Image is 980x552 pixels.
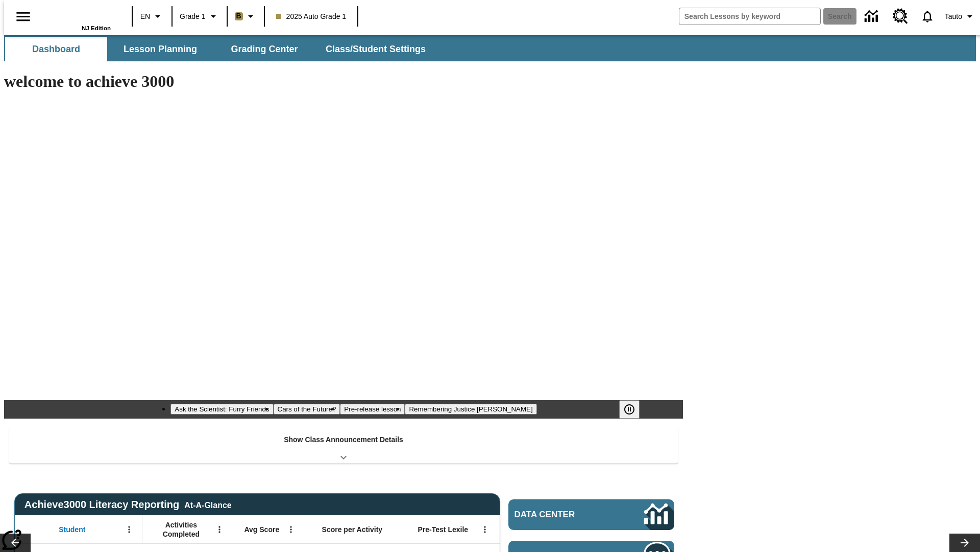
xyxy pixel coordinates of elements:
[180,11,206,22] span: Grade 1
[284,434,403,445] p: Show Class Announcement Details
[941,7,980,26] button: Profile/Settings
[317,37,434,61] button: Class/Student Settings
[44,5,111,25] a: Home
[914,3,941,30] a: Notifications
[121,522,137,537] button: Open Menu
[244,525,279,534] span: Avg Score
[9,428,678,464] div: Show Class Announcement Details
[340,404,405,415] button: Slide 3 Pre-release lesson
[276,11,347,22] span: 2025 Auto Grade 1
[619,400,640,419] button: Pause
[4,72,683,91] h1: welcome to achieve 3000
[679,8,820,25] input: search field
[949,534,980,552] button: Lesson carousel, Next
[274,404,340,415] button: Slide 2 Cars of the Future?
[4,37,435,61] div: SubNavbar
[508,499,674,530] a: Data Center
[170,404,273,415] button: Slide 1 Ask the Scientist: Furry Friends
[405,404,536,415] button: Slide 4 Remembering Justice O'Connor
[59,525,85,534] span: Student
[477,522,493,537] button: Open Menu
[44,4,111,31] div: Home
[109,37,211,61] button: Lesson Planning
[326,43,426,55] span: Class/Student Settings
[8,2,38,32] button: Open side menu
[236,10,241,22] span: B
[140,11,150,22] span: EN
[184,499,231,510] div: At-A-Glance
[283,522,299,537] button: Open Menu
[418,525,469,534] span: Pre-Test Lexile
[32,43,80,55] span: Dashboard
[945,11,962,22] span: Tauto
[887,3,914,30] a: Resource Center, Will open in new tab
[136,7,168,26] button: Language: EN, Select a language
[322,525,383,534] span: Score per Activity
[212,522,227,537] button: Open Menu
[124,43,197,55] span: Lesson Planning
[4,35,976,61] div: SubNavbar
[176,7,224,26] button: Grade: Grade 1, Select a grade
[24,499,232,511] span: Achieve3000 Literacy Reporting
[148,520,215,539] span: Activities Completed
[82,25,111,31] span: NJ Edition
[514,510,610,520] span: Data Center
[5,37,107,61] button: Dashboard
[619,400,650,419] div: Pause
[859,3,887,31] a: Data Center
[231,43,298,55] span: Grading Center
[231,7,261,26] button: Boost Class color is light brown. Change class color
[213,37,315,61] button: Grading Center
